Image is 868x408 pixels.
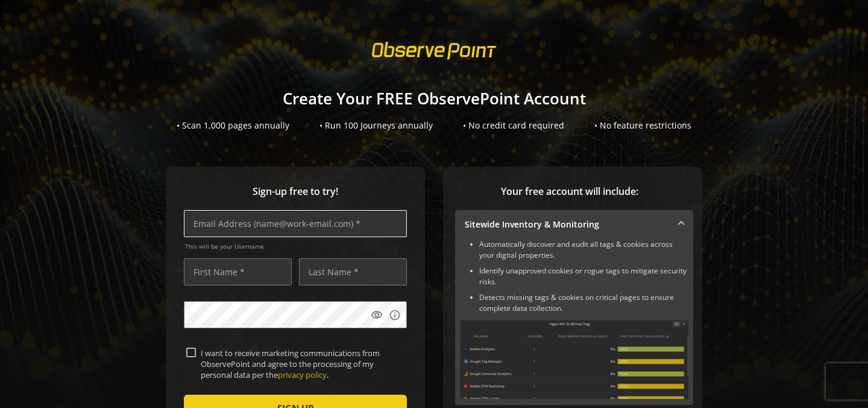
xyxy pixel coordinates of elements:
span: Your free account will include: [455,185,684,199]
div: • No feature restrictions [594,120,691,132]
input: Last Name * [299,258,407,285]
div: • No credit card required [463,120,564,132]
mat-icon: visibility [371,309,383,321]
mat-icon: info [389,309,401,321]
li: Detects missing tags & cookies on critical pages to ensure complete data collection. [479,292,688,314]
span: This will be your Username [185,242,407,250]
mat-panel-title: Sitewide Inventory & Monitoring [465,218,669,231]
div: • Scan 1,000 pages annually [177,120,289,132]
label: I want to receive marketing communications from ObservePoint and agree to the processing of my pe... [196,348,404,381]
mat-expansion-panel-header: Sitewide Inventory & Monitoring [455,210,693,239]
li: Identify unapproved cookies or rogue tags to mitigate security risks. [479,266,688,287]
div: • Run 100 Journeys annually [319,120,433,132]
input: First Name * [184,258,292,285]
input: Email Address (name@work-email.com) * [184,210,407,237]
span: Sign-up free to try! [184,185,407,199]
li: Automatically discover and audit all tags & cookies across your digital properties. [479,239,688,261]
img: Sitewide Inventory & Monitoring [460,320,688,399]
a: privacy policy [278,369,327,380]
div: Sitewide Inventory & Monitoring [455,239,693,405]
